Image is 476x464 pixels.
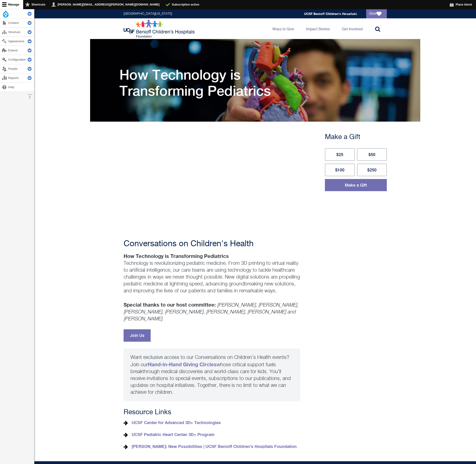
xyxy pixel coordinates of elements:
[124,302,216,308] strong: Special thanks to our host committee:
[325,164,355,176] label: $100
[302,18,334,39] a: Impact Stories
[366,9,387,18] a: Give
[325,179,387,191] button: Make a Gift
[132,445,297,449] a: [PERSON_NAME]: New Possibilities | UCSF Benioff Children's Hospitals Foundation
[357,164,387,176] label: $250
[338,18,366,39] a: Get Involved
[119,67,275,99] h1: How Technology is Transforming Pediatrics
[124,12,172,15] a: [GEOGRAPHIC_DATA][US_STATE]
[124,239,300,249] h2: Conversations on Children's Health
[325,133,387,141] h3: Make a Gift
[124,253,300,322] p: Technology is revolutionizing pediatric medicine. From 3D printing to virtual reality to artifici...
[148,362,217,367] a: Hand-in-Hand Giving Circles
[130,354,293,396] p: Want exclusive access to our Conversations on Children’s Health events? Join our whose critical s...
[25,92,34,101] button: Horizontal orientation
[132,420,221,425] a: UCSF Center for Advanced 3D+ Technologies
[325,148,355,161] label: $25
[132,432,214,437] strong: UCSF Pediatric Heart Center 3D+ Program
[124,329,151,342] a: Join Us
[304,12,357,16] a: UCSF Benioff Children's Hospitals
[124,253,229,259] strong: How Technology is Transforming Pediatrics
[124,408,300,416] h3: Resource Links
[132,433,214,437] a: UCSF Pediatric Heart Center 3D+ Program
[124,303,298,321] em: [PERSON_NAME], [PERSON_NAME], [PERSON_NAME], [PERSON_NAME], [PERSON_NAME], [PERSON_NAME] and [PER...
[269,18,298,39] a: Ways to Give
[357,148,387,161] label: $50
[132,444,297,449] strong: [PERSON_NAME]: New Possibilities | UCSF Benioff Children's Hospitals Foundation
[148,361,217,367] strong: Hand-in-Hand Giving Circles
[124,20,196,38] img: Logo for UCSF Benioff Children's Hospitals Foundation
